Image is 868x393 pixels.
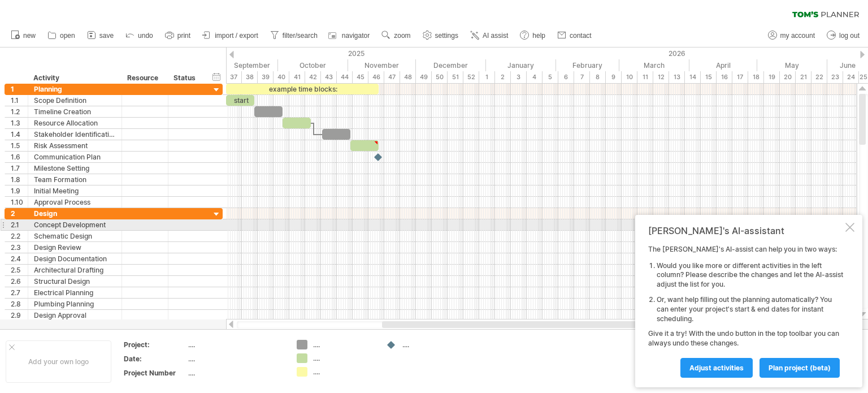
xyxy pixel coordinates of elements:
div: Initial Meeting [34,185,116,196]
a: filter/search [267,28,321,43]
div: [PERSON_NAME]'s AI-assistant [648,225,843,236]
div: October 2025 [278,59,348,71]
div: Design Approval [34,310,116,321]
span: plan project (beta) [769,364,831,372]
a: open [45,28,79,43]
div: 1.3 [11,118,28,128]
div: 1.9 [11,185,28,196]
div: Timeline Creation [34,106,116,117]
div: Project: [124,340,186,349]
a: my account [765,28,818,43]
a: plan project (beta) [759,358,840,378]
div: .... [313,353,375,363]
div: 18 [748,71,764,83]
div: Date: [124,354,186,364]
div: 37 [226,71,242,83]
div: 9 [606,71,622,83]
a: import / export [199,28,262,43]
div: 16 [717,71,732,83]
div: 48 [400,71,416,83]
div: Risk Assessment [34,140,116,151]
span: open [60,32,75,40]
a: print [162,28,194,43]
div: Architectural Drafting [34,265,116,275]
div: 2.9 [11,310,28,321]
span: settings [435,32,458,40]
div: .... [188,340,283,349]
div: 1.2 [11,106,28,117]
div: 2 [11,208,28,219]
span: navigator [342,32,370,40]
div: 38 [242,71,258,83]
div: The [PERSON_NAME]'s AI-assist can help you in two ways: Give it a try! With the undo button in th... [648,245,843,377]
div: April 2026 [689,59,757,71]
div: 1.4 [11,129,28,140]
div: December 2025 [416,59,486,71]
div: Structural Design [34,276,116,287]
div: 17 [732,71,748,83]
div: 39 [258,71,274,83]
div: .... [188,354,283,364]
div: 15 [701,71,717,83]
div: 49 [416,71,432,83]
span: filter/search [283,32,318,40]
span: save [99,32,114,40]
div: Status [173,72,198,84]
span: undo [138,32,153,40]
div: Stakeholder Identification [34,129,116,140]
div: May 2026 [757,59,827,71]
div: 1.1 [11,95,28,106]
div: January 2026 [486,59,556,71]
div: 1.5 [11,140,28,151]
div: 2.3 [11,242,28,253]
a: zoom [379,28,414,43]
div: 20 [780,71,796,83]
div: 47 [384,71,400,83]
div: 44 [337,71,353,83]
div: 51 [448,71,463,83]
div: 2.2 [11,231,28,241]
div: 2.5 [11,265,28,275]
div: 19 [764,71,780,83]
div: 1 [11,84,28,94]
div: Design Review [34,242,116,253]
span: Adjust activities [689,364,744,372]
a: contact [554,28,595,43]
div: Design [34,208,116,219]
div: Plumbing Planning [34,299,116,309]
div: 22 [811,71,827,83]
li: Or, want help filling out the planning automatically? You can enter your project's start & end da... [657,295,843,323]
span: my account [780,32,815,40]
a: navigator [327,28,373,43]
div: 5 [542,71,558,83]
a: save [84,28,117,43]
div: Milestone Setting [34,163,116,174]
div: 1.7 [11,163,28,174]
div: 42 [305,71,321,83]
a: undo [123,28,157,43]
div: 1.8 [11,174,28,185]
span: new [23,32,36,40]
div: 46 [368,71,384,83]
div: .... [188,368,283,378]
div: 14 [685,71,701,83]
li: Would you like more or different activities in the left column? Please describe the changes and l... [657,261,843,290]
a: Adjust activities [680,358,753,378]
div: 2.1 [11,219,28,230]
span: import / export [215,32,258,40]
div: 52 [463,71,479,83]
div: 1 [479,71,495,83]
div: November 2025 [348,59,416,71]
a: settings [420,28,462,43]
span: contact [570,32,592,40]
div: 41 [289,71,305,83]
span: zoom [394,32,410,40]
div: Design Documentation [34,253,116,264]
div: Add your own logo [6,340,111,383]
div: 7 [574,71,590,83]
a: AI assist [467,28,511,43]
span: print [177,32,190,40]
div: Concept Development [34,219,116,230]
div: 4 [527,71,542,83]
div: Approval Process [34,197,116,208]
